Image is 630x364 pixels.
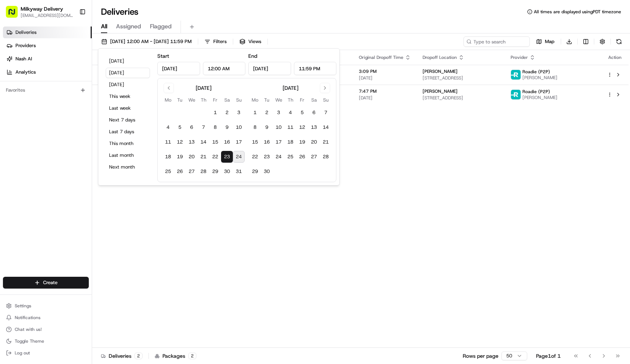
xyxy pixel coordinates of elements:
input: Type to search [463,36,530,47]
span: Create [43,279,57,286]
button: 30 [261,166,273,177]
img: 1736555255976-a54dd68f-1ca7-489b-9aae-adbdc363a1c4 [7,70,21,84]
button: Refresh [614,36,624,47]
span: Notifications [15,315,41,321]
span: Providers [15,42,36,49]
button: 16 [221,136,233,148]
span: Deliveries [15,29,36,36]
img: Masood Aslam [7,107,19,119]
button: 20 [308,136,320,148]
button: 22 [249,151,261,163]
th: Monday [162,96,174,104]
span: Map [545,38,554,45]
span: Dropoff Location [423,54,457,60]
th: Wednesday [186,96,197,104]
div: We're available if you need us! [33,78,101,84]
button: Create [3,277,89,289]
input: Time [203,62,246,75]
div: Past conversations [7,96,49,102]
button: 24 [233,151,245,163]
span: Roadie (P2P) [522,89,550,95]
button: 1 [209,107,221,119]
a: Powered byPylon [52,182,89,188]
div: 2 [188,353,196,359]
button: 20 [186,151,197,163]
span: [DATE] [28,134,43,140]
button: 28 [320,151,332,163]
button: 16 [261,136,273,148]
button: [DATE] [106,56,150,66]
div: 📗 [7,165,13,171]
span: 3:09 PM [359,68,411,74]
th: Sunday [233,96,245,104]
button: 5 [174,121,186,133]
button: 18 [284,136,296,148]
th: Friday [209,96,221,104]
span: Nash AI [15,56,32,62]
div: Packages [155,352,196,360]
div: [DATE] [196,84,211,92]
span: [STREET_ADDRESS] [423,75,499,81]
button: 23 [261,151,273,163]
button: Start new chat [125,73,134,81]
th: Tuesday [174,96,186,104]
div: Deliveries [101,352,143,360]
button: 12 [296,121,308,133]
button: Views [236,36,265,47]
button: Last 7 days [106,127,150,137]
label: End [248,53,257,59]
button: 27 [308,151,320,163]
button: 21 [320,136,332,148]
button: This month [106,138,150,149]
button: Go to next month [320,83,330,93]
button: 11 [284,121,296,133]
button: 17 [233,136,245,148]
div: [DATE] [283,84,298,92]
span: [PERSON_NAME] [23,114,60,120]
span: [PERSON_NAME] [522,95,557,100]
div: 2 [134,353,143,359]
span: [DATE] [65,114,80,120]
button: 11 [162,136,174,148]
button: 3 [233,107,245,119]
button: Chat with us! [3,324,89,335]
span: • [61,114,64,120]
img: 1736555255976-a54dd68f-1ca7-489b-9aae-adbdc363a1c4 [15,114,21,120]
button: 24 [273,151,284,163]
span: 7:47 PM [359,88,411,94]
button: 19 [296,136,308,148]
span: [DATE] [359,95,411,101]
button: 9 [221,121,233,133]
button: 26 [174,166,186,177]
button: 8 [209,121,221,133]
img: 9188753566659_6852d8bf1fb38e338040_72.png [15,70,29,84]
span: [DATE] [359,75,411,81]
span: Log out [15,350,30,356]
button: 25 [162,166,174,177]
button: 30 [221,166,233,177]
span: Flagged [150,22,172,31]
p: Welcome 👋 [7,29,134,41]
span: [DATE] 12:00 AM - [DATE] 11:59 PM [110,38,192,45]
span: Provider [511,54,528,60]
span: Roadie (P2P) [522,69,550,75]
button: 8 [249,121,261,133]
button: 6 [186,121,197,133]
th: Sunday [320,96,332,104]
button: Go to previous month [164,83,174,93]
button: Settings [3,301,89,311]
button: 28 [197,166,209,177]
span: All times are displayed using PDT timezone [534,9,621,15]
button: Toggle Theme [3,336,89,346]
input: Time [294,62,337,75]
button: Milkyway Delivery [21,5,63,13]
a: Analytics [3,66,92,78]
button: Last week [106,103,150,113]
span: All [101,22,107,31]
div: Action [607,54,623,60]
th: Wednesday [273,96,284,104]
button: Map [533,36,558,47]
button: Milkyway Delivery[EMAIL_ADDRESS][DOMAIN_NAME] [3,3,76,21]
th: Monday [249,96,261,104]
button: Last month [106,150,150,160]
